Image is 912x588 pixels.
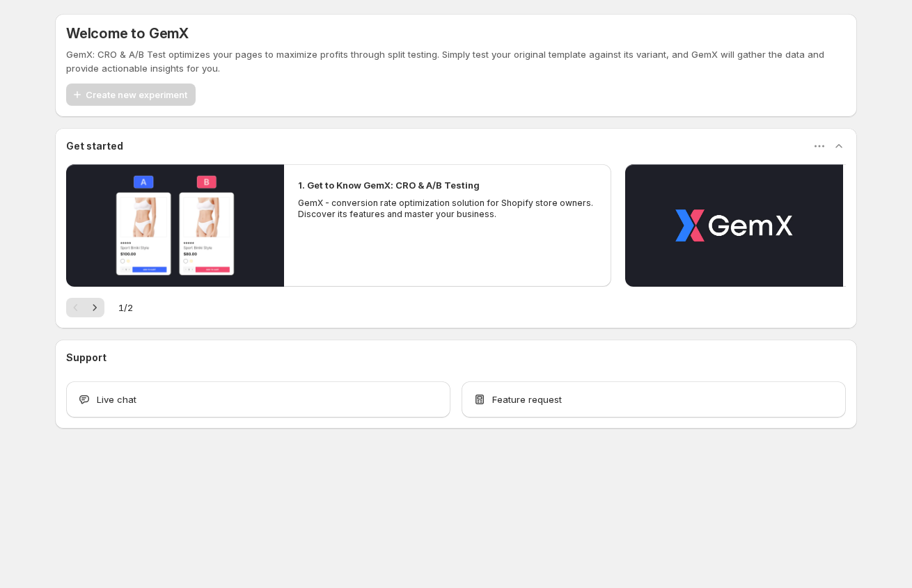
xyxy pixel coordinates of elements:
[118,301,133,315] span: 1 / 2
[66,351,107,365] h3: Support
[298,198,597,220] p: GemX - conversion rate optimization solution for Shopify store owners. Discover its features and ...
[66,298,104,317] nav: Pagination
[66,164,284,287] button: Play video
[85,298,104,317] button: Next
[66,139,123,153] h3: Get started
[298,178,480,192] h2: 1. Get to Know GemX: CRO & A/B Testing
[625,164,843,287] button: Play video
[66,47,846,75] p: GemX: CRO & A/B Test optimizes your pages to maximize profits through split testing. Simply test ...
[97,392,136,406] span: Live chat
[492,392,562,406] span: Feature request
[66,25,189,42] h5: Welcome to GemX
